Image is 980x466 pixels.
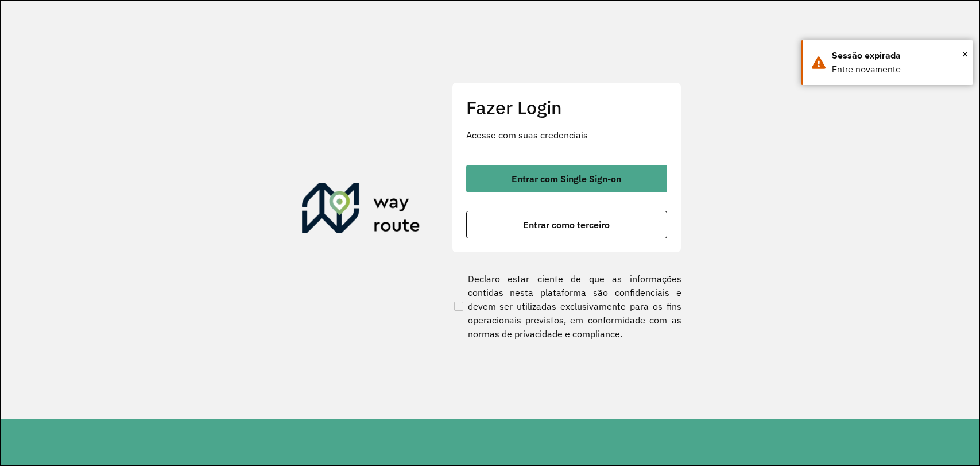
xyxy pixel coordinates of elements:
[466,128,667,142] p: Acesse com suas credenciais
[523,220,610,229] span: Entrar como terceiro
[832,63,964,76] div: Entre novamente
[832,49,964,63] div: Sessão expirada
[466,165,667,192] button: button
[302,183,420,238] img: Roteirizador AmbevTech
[512,174,621,183] span: Entrar com Single Sign-on
[452,272,681,341] label: Declaro estar ciente de que as informações contidas nesta plataforma são confidenciais e devem se...
[466,97,667,118] h2: Fazer Login
[466,211,667,238] button: button
[962,45,968,63] span: ×
[962,45,968,63] button: Close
